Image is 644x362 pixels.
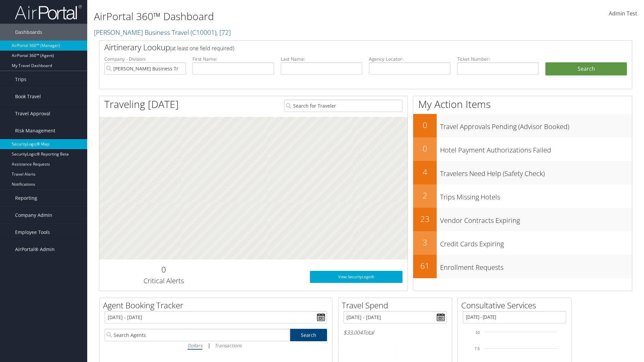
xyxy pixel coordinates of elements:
span: Dashboards [15,24,42,41]
h2: 3 [413,237,437,248]
h1: Traveling [DATE] [104,97,179,111]
label: Agency Locator: [369,56,450,62]
input: Search Agents [105,329,290,341]
h2: Agent Booking Tracker [103,300,332,311]
a: 4Travelers Need Help (Safety Check) [413,161,632,184]
i: Transactions [215,342,241,349]
label: Last Name: [281,56,362,62]
h2: 61 [413,260,437,271]
h2: 0 [413,143,437,154]
h1: AirPortal 360™ Dashboard [94,9,456,23]
span: Travel Approval [15,105,50,122]
h3: Critical Alerts [104,276,223,286]
h6: Total [343,329,447,336]
h3: Enrollment Requests [440,259,632,272]
label: First Name: [193,56,274,62]
a: 23Vendor Contracts Expiring [413,208,632,231]
h2: 0 [104,264,223,275]
h2: Airtinerary Lookup [104,42,583,53]
a: 3Credit Cards Expiring [413,231,632,255]
a: [PERSON_NAME] Business Travel [94,28,231,37]
tspan: 10 [476,330,480,335]
i: Dollars [187,342,202,349]
span: Company Admin [15,207,52,224]
span: Reporting [15,190,37,206]
h2: 23 [413,213,437,225]
span: (at least one field required) [170,45,234,52]
h2: 4 [413,166,437,178]
a: 0Hotel Payment Authorizations Failed [413,137,632,161]
div: | [105,341,327,350]
span: Trips [15,71,26,88]
a: 61Enrollment Requests [413,255,632,278]
h3: Hotel Payment Authorizations Failed [440,142,632,155]
h3: Credit Cards Expiring [440,236,632,249]
button: Search [545,62,627,76]
span: , [ 72 ] [216,28,231,37]
span: Admin Test [609,10,637,17]
h3: Vendor Contracts Expiring [440,213,632,225]
a: 0Travel Approvals Pending (Advisor Booked) [413,114,632,137]
h2: 2 [413,190,437,201]
span: Employee Tools [15,224,50,241]
label: Ticket Number: [457,56,539,62]
h3: Travelers Need Help (Safety Check) [440,166,632,178]
a: View SecurityLogic® [310,271,402,283]
span: ( C10001 ) [191,28,216,37]
span: AirPortal® Admin [15,241,55,258]
img: airportal-logo.png [15,4,82,20]
h2: 0 [413,119,437,131]
a: Admin Test [609,3,637,24]
h1: My Action Items [413,97,632,111]
span: Risk Management [15,122,55,139]
span: Book Travel [15,88,41,105]
tspan: 7.5 [475,347,480,351]
a: 2Trips Missing Hotels [413,184,632,208]
h3: Travel Approvals Pending (Advisor Booked) [440,119,632,131]
h3: Trips Missing Hotels [440,189,632,202]
input: Search for Traveler [284,100,402,112]
label: Company - Division: [104,56,186,62]
span: $33,004 [343,329,363,336]
a: Search [290,329,327,341]
h2: Travel Spend [342,300,452,311]
h2: Consultative Services [461,300,571,311]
